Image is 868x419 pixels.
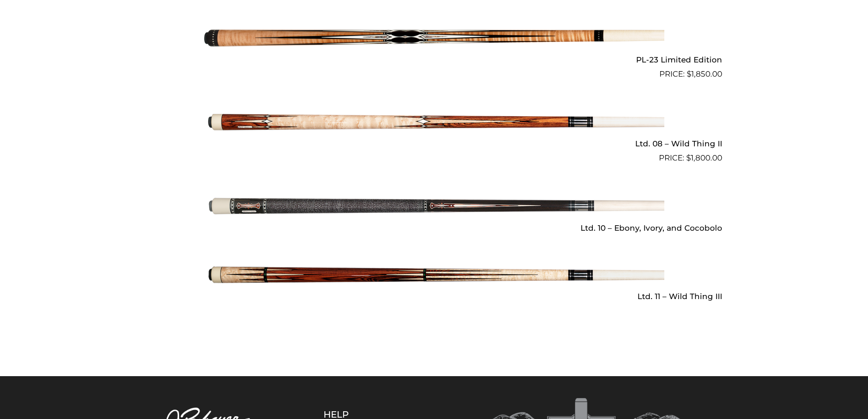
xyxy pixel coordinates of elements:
img: Ltd. 10 - Ebony, Ivory, and Cocobolo [204,168,664,244]
img: Ltd. 11 - Wild Thing III [204,237,664,313]
h2: PL-23 Limited Edition [146,52,722,68]
a: Ltd. 10 – Ebony, Ivory, and Cocobolo [146,168,722,236]
span: $ [686,153,691,162]
bdi: 1,800.00 [686,153,722,162]
h2: Ltd. 10 – Ebony, Ivory, and Cocobolo [146,219,722,236]
h2: Ltd. 11 – Wild Thing III [146,288,722,305]
a: Ltd. 11 – Wild Thing III [146,237,722,305]
span: $ [687,69,691,78]
img: Ltd. 08 - Wild Thing II [204,84,664,160]
h2: Ltd. 08 – Wild Thing II [146,135,722,152]
bdi: 1,850.00 [687,69,722,78]
a: Ltd. 08 – Wild Thing II $1,800.00 [146,84,722,164]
